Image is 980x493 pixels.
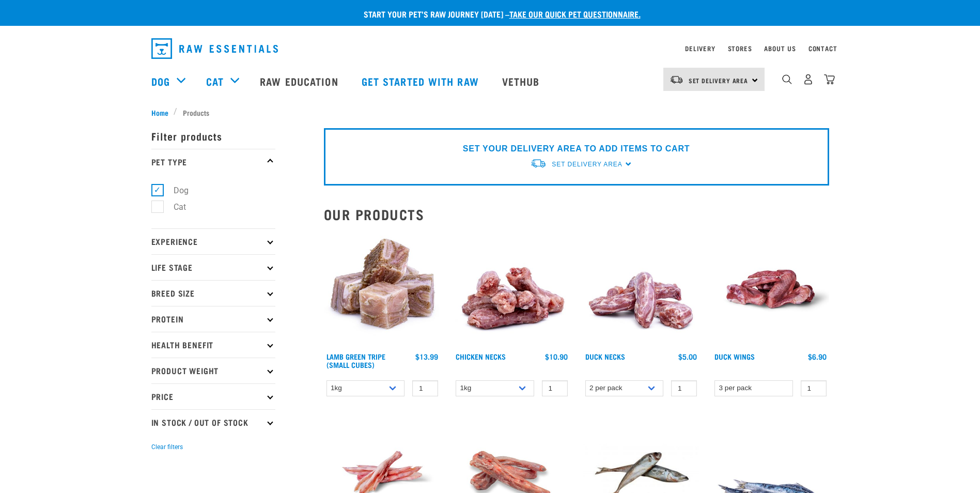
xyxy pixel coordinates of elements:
a: Cat [206,73,224,89]
h2: Our Products [324,206,829,222]
img: user.png [803,74,814,85]
a: About Us [764,47,796,50]
input: 1 [542,380,568,396]
p: Life Stage [151,254,275,280]
img: Raw Essentials Logo [151,38,278,59]
p: Breed Size [151,280,275,306]
p: Pet Type [151,149,275,175]
img: Pile Of Duck Necks For Pets [583,230,700,348]
div: $10.90 [545,352,568,361]
a: Lamb Green Tripe (Small Cubes) [326,355,385,366]
div: $6.90 [808,352,827,361]
p: Experience [151,228,275,254]
a: Raw Education [250,60,351,102]
input: 1 [801,380,827,396]
label: Cat [157,201,190,213]
a: Stores [728,47,752,50]
a: Get started with Raw [351,60,492,102]
a: Vethub [492,60,553,102]
img: 1133 Green Tripe Lamb Small Cubes 01 [324,230,441,348]
a: Dog [151,73,170,89]
a: take our quick pet questionnaire. [509,11,641,16]
p: Price [151,383,275,409]
nav: breadcrumbs [151,107,829,118]
img: Raw Essentials Duck Wings Raw Meaty Bones For Pets [712,230,829,348]
p: Filter products [151,123,275,149]
a: Chicken Necks [456,355,506,358]
input: 1 [412,380,438,396]
p: In Stock / Out Of Stock [151,409,275,435]
img: home-icon-1@2x.png [782,74,792,84]
img: home-icon@2x.png [824,74,835,85]
img: van-moving.png [530,158,547,169]
img: van-moving.png [670,75,683,84]
input: 1 [671,380,697,396]
a: Contact [808,47,837,50]
div: $5.00 [678,352,697,361]
p: SET YOUR DELIVERY AREA TO ADD ITEMS TO CART [463,143,690,155]
button: Clear filters [151,442,183,452]
p: Product Weight [151,358,275,383]
nav: dropdown navigation [143,34,837,63]
p: Health Benefit [151,332,275,358]
a: Delivery [685,47,715,50]
a: Duck Necks [585,355,625,358]
p: Protein [151,306,275,332]
img: Pile Of Chicken Necks For Pets [453,230,570,348]
span: Set Delivery Area [552,161,622,168]
a: Duck Wings [714,355,755,358]
div: $13.99 [415,352,438,361]
span: Set Delivery Area [689,79,749,82]
a: Home [151,107,174,118]
label: Dog [157,184,193,197]
span: Home [151,107,168,118]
